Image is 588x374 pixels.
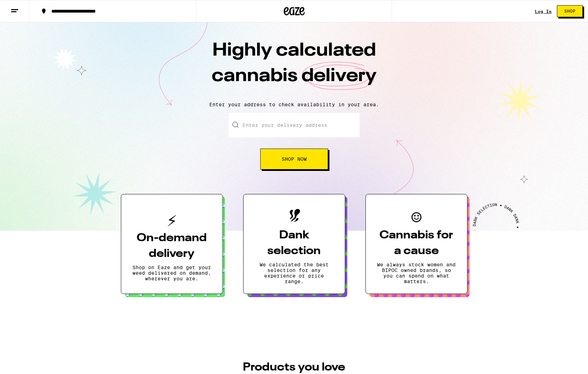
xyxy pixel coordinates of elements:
[564,9,575,13] span: Shop
[228,113,360,137] input: Enter your delivery address
[282,157,307,161] span: Shop Now
[377,262,456,284] p: We always stock women and BIPOC owned brands, so you can spend on what matters.
[172,38,416,96] h1: Highly calculated cannabis delivery
[132,265,211,281] p: Shop on Eaze and get your weed delivered on demand, wherever you are.
[377,228,456,259] h3: Cannabis for a cause
[132,230,211,262] h3: On-demand delivery
[121,194,223,294] button: On-demand deliveryShop on Eaze and get your weed delivered on demand, wherever you are.
[365,194,467,294] button: Cannabis for a causeWe always stock women and BIPOC owned brands, so you can spend on what matters.
[260,149,328,170] button: Shop Now
[255,262,334,284] p: We calculated the best selection for any experience or price range.
[128,362,460,373] h3: PRODUCTS YOU LOVE
[243,194,345,294] button: Dank selectionWe calculated the best selection for any experience or price range.
[552,5,588,17] a: Shop
[557,5,583,17] button: Shop
[535,9,552,14] a: Log In
[255,228,334,259] h3: Dank selection
[7,102,581,107] p: Enter your address to check availability in your area.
